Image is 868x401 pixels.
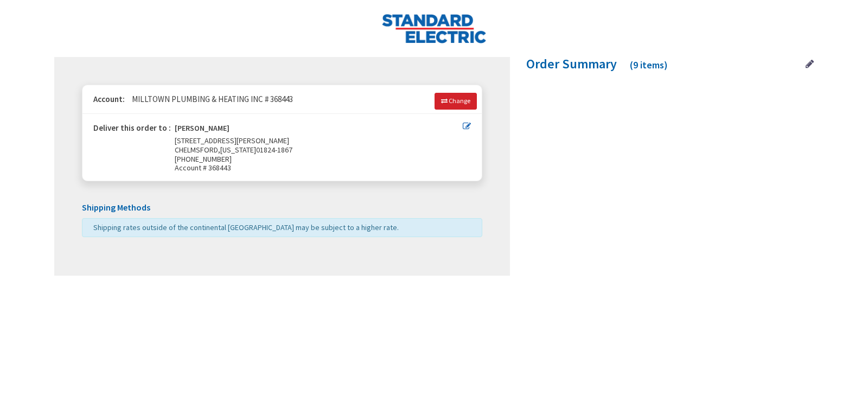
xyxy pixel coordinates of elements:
[175,154,232,164] span: [PHONE_NUMBER]
[526,55,617,72] span: Order Summary
[93,222,399,232] span: Shipping rates outside of the continental [GEOGRAPHIC_DATA] may be subject to a higher rate.
[630,59,668,71] span: (9 items)
[256,145,292,155] span: 01824-1867
[93,123,171,133] strong: Deliver this order to :
[175,136,289,145] span: [STREET_ADDRESS][PERSON_NAME]
[381,14,487,43] img: Standard Electric
[220,145,256,155] span: [US_STATE]
[175,145,220,155] span: CHELMSFORD,
[82,203,482,213] h5: Shipping Methods
[175,124,229,136] strong: [PERSON_NAME]
[449,97,470,105] span: Change
[435,93,477,109] a: Change
[175,163,463,173] span: Account # 368443
[93,94,125,104] strong: Account:
[126,94,293,104] span: MILLTOWN PLUMBING & HEATING INC # 368443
